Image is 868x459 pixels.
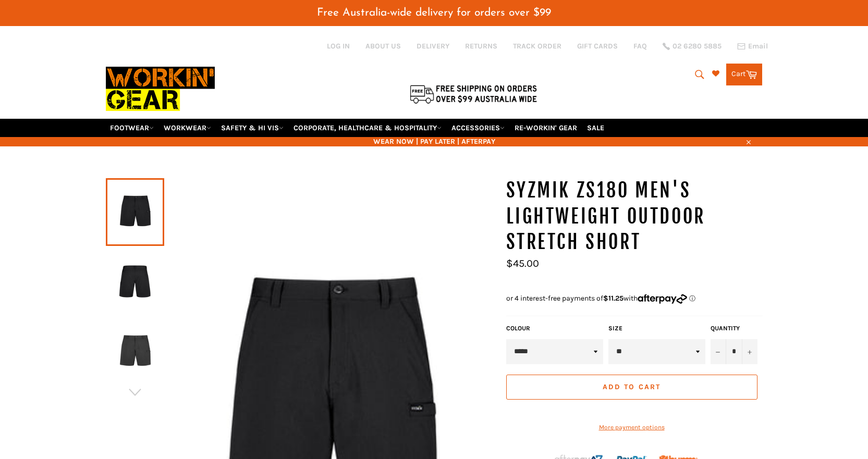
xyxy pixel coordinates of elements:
[506,324,603,333] label: COLOUR
[711,324,757,333] label: Quantity
[217,119,288,137] a: SAFETY & HI VIS
[742,339,757,364] button: Increase item quantity by one
[289,119,446,137] a: CORPORATE, HEALTHCARE & HOSPITALITY
[608,324,705,333] label: Size
[603,382,661,391] span: Add to Cart
[583,119,608,137] a: SALE
[510,119,581,137] a: RE-WORKIN' GEAR
[513,41,561,51] a: TRACK ORDER
[506,178,763,255] h1: SYZMIK ZS180 Men's Lightweight Outdoor Stretch Short
[317,7,551,18] span: Free Australia-wide delivery for orders over $99
[111,323,159,380] img: SYZMIK ZS180 Men's Lightweight Outdoor Stretch Short - Workin Gear
[465,41,497,51] a: RETURNS
[408,83,539,105] img: Flat $9.95 shipping Australia wide
[106,137,763,146] span: WEAR NOW | PAY LATER | AFTERPAY
[106,119,158,137] a: FOOTWEAR
[106,59,215,118] img: Workin Gear leaders in Workwear, Safety Boots, PPE, Uniforms. Australia's No.1 in Workwear
[506,423,757,432] a: More payment options
[417,41,449,51] a: DELIVERY
[447,119,509,137] a: ACCESSORIES
[365,41,401,51] a: ABOUT US
[506,257,539,269] span: $45.00
[663,43,722,50] a: 02 6280 5885
[327,42,350,51] a: Log in
[506,375,757,400] button: Add to Cart
[737,42,768,51] a: Email
[748,43,768,50] span: Email
[711,339,726,364] button: Reduce item quantity by one
[673,43,722,50] span: 02 6280 5885
[633,41,647,51] a: FAQ
[577,41,618,51] a: GIFT CARDS
[726,64,762,85] a: Cart
[160,119,215,137] a: WORKWEAR
[111,253,159,311] img: SYZMIK ZS180 Men's Lightweight Outdoor Stretch Short - Workin Gear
